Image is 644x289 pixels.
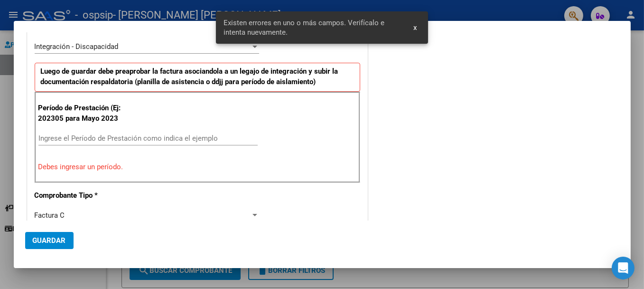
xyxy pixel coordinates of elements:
p: Período de Prestación (Ej: 202305 para Mayo 2023 [38,103,134,124]
strong: Luego de guardar debe preaprobar la factura asociandola a un legajo de integración y subir la doc... [41,67,338,87]
button: Guardar [25,232,74,249]
button: x [406,19,424,36]
span: Existen errores en uno o más campos. Verifícalo e intenta nuevamente. [224,18,402,37]
span: x [413,23,417,32]
p: Debes ingresar un período. [38,162,356,173]
span: Guardar [33,236,66,245]
p: Comprobante Tipo * [35,190,132,201]
span: Factura C [35,211,65,220]
div: Open Intercom Messenger [612,257,635,279]
span: Integración - Discapacidad [35,42,119,51]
